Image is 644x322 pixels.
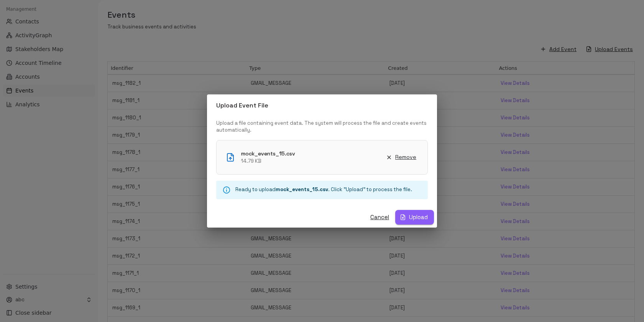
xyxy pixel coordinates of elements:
[395,210,434,225] button: Upload
[276,186,328,193] strong: mock_events_15.csv
[241,150,295,158] p: mock_events_15.csv
[385,151,418,163] button: Remove
[216,120,428,134] p: Upload a file containing event data. The system will process the file and create events automatic...
[207,94,437,117] h2: Upload Event File
[235,186,412,193] p: Ready to upload . Click "Upload" to process the file.
[367,210,392,225] button: Cancel
[241,158,295,165] p: 14.79 KB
